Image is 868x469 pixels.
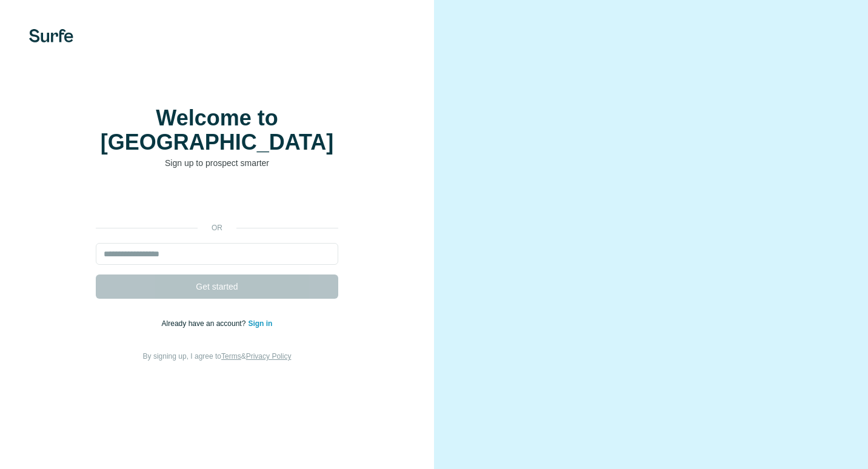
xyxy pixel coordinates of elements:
h1: Welcome to [GEOGRAPHIC_DATA] [96,106,338,155]
p: or [198,222,236,233]
a: Privacy Policy [246,352,292,361]
span: By signing up, I agree to & [143,352,292,361]
a: Sign in [248,319,272,328]
img: Surfe's logo [29,29,73,42]
span: Already have an account? [162,319,249,328]
iframe: Sign in with Google Button [90,187,344,214]
p: Sign up to prospect smarter [96,157,338,169]
a: Terms [221,352,241,361]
